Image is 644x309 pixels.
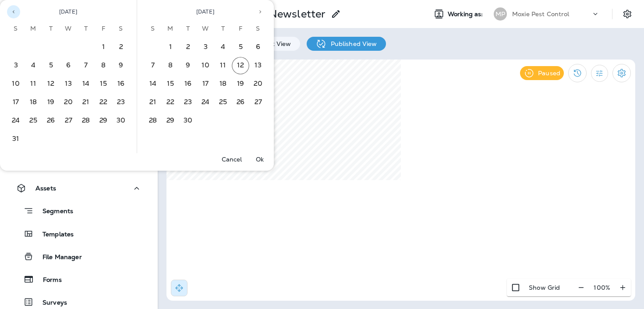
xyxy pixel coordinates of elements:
button: 17 [197,75,214,93]
button: Filter Statistics [591,65,608,82]
button: 3 [7,57,25,74]
button: Ok [246,153,274,165]
p: Show Grid [529,284,560,291]
button: File Manager [9,247,149,266]
button: 11 [214,57,232,74]
button: 22 [162,94,179,111]
button: 24 [7,112,25,130]
span: Working as: [448,11,485,18]
button: Templates [9,225,149,243]
button: 23 [112,94,130,111]
button: 28 [144,112,162,130]
button: 13 [60,75,77,93]
button: 7 [77,57,95,74]
span: Thursday [215,20,231,38]
p: Moxie Pest Control [512,11,570,18]
button: 14 [77,75,95,93]
button: 8 [95,57,112,74]
button: 30 [112,112,130,130]
button: 21 [77,94,95,111]
button: 10 [7,75,25,93]
button: Previous month [7,5,20,18]
button: 20 [60,94,77,111]
button: 10 [197,57,214,74]
span: Friday [96,20,111,38]
button: Cancel [218,153,246,165]
button: 24 [197,94,214,111]
span: Wednesday [60,20,76,38]
p: 100 % [594,284,610,291]
button: 25 [25,112,42,130]
button: 22 [95,94,112,111]
button: 11 [25,75,42,93]
p: Ok [256,156,264,163]
button: Settings [612,64,631,82]
span: Saturday [113,20,129,38]
p: Cancel [222,156,242,163]
p: June Newsletter [242,7,326,21]
span: [DATE] [59,8,77,15]
button: Settings [619,6,635,22]
button: 18 [214,75,232,93]
button: 26 [42,112,60,130]
button: 12 [42,75,60,93]
button: Next month [254,5,267,18]
span: Tuesday [180,20,196,38]
span: [DATE] [196,8,214,15]
button: 16 [112,75,130,93]
button: 4 [214,39,232,56]
span: Monday [163,20,178,38]
span: Friday [233,20,248,38]
button: 2 [112,39,130,56]
button: 18 [25,94,42,111]
button: 23 [179,94,197,111]
button: 13 [249,57,267,74]
button: 6 [60,57,77,74]
button: 9 [179,57,197,74]
p: Paused [538,70,560,77]
button: 1 [95,39,112,56]
button: Assets [9,179,149,197]
button: 6 [249,39,267,56]
button: 27 [60,112,77,130]
button: 7 [144,57,162,74]
button: 27 [249,94,267,111]
button: 21 [144,94,162,111]
button: Segments [9,201,149,220]
button: 19 [42,94,60,111]
button: 3 [197,39,214,56]
p: Forms [34,276,62,284]
span: Monday [25,20,41,38]
p: File Manager [34,253,82,262]
button: 2 [179,39,197,56]
p: Published View [326,40,377,47]
span: Wednesday [198,20,213,38]
p: Surveys [34,299,67,307]
button: 14 [144,75,162,93]
button: 17 [7,94,25,111]
button: Forms [9,270,149,288]
button: 5 [42,57,60,74]
button: 29 [95,112,112,130]
button: View Changelog [568,64,587,82]
button: 8 [162,57,179,74]
button: 28 [77,112,95,130]
button: 5 [232,39,249,56]
p: Assets [35,185,56,192]
button: 29 [162,112,179,130]
button: 26 [232,94,249,111]
span: Saturday [250,20,266,38]
button: 15 [162,75,179,93]
button: 15 [95,75,112,93]
button: 31 [7,130,25,148]
button: 16 [179,75,197,93]
button: 25 [214,94,232,111]
button: 4 [25,57,42,74]
span: Sunday [8,20,24,38]
button: 30 [179,112,197,130]
button: 1 [162,39,179,56]
p: Segments [34,207,73,216]
span: Sunday [145,20,161,38]
button: 9 [112,57,130,74]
